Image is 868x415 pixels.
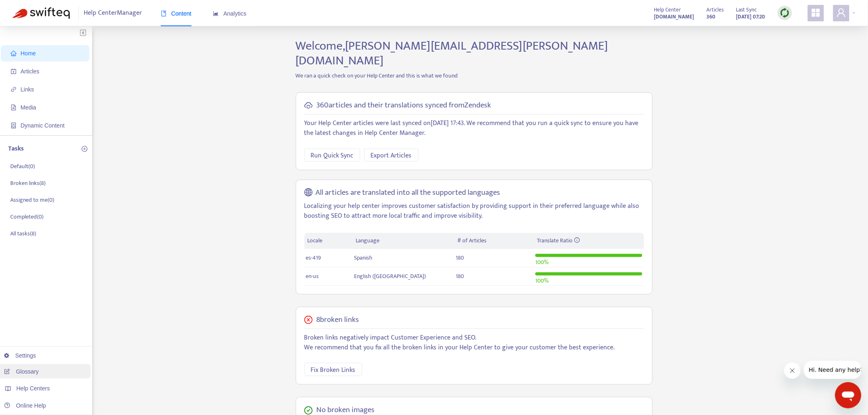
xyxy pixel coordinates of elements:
h5: 360 articles and their translations synced from Zendesk [317,101,491,110]
span: Home [21,50,36,57]
a: Online Help [4,402,46,409]
a: Glossary [4,368,39,375]
span: 180 [456,253,464,262]
span: es-419 [306,253,321,262]
span: 180 [456,271,464,281]
span: 100 % [535,276,548,285]
span: Welcome, [PERSON_NAME][EMAIL_ADDRESS][PERSON_NAME][DOMAIN_NAME] [296,36,608,71]
span: 100 % [535,258,548,267]
iframe: Close message [784,363,801,379]
p: We ran a quick check on your Help Center and this is what we found [290,71,659,80]
h5: No broken images [317,406,375,415]
span: Articles [707,5,724,14]
span: Content [161,10,192,17]
span: Articles [21,68,39,75]
th: Language [352,233,454,249]
iframe: Message from company [804,361,861,379]
a: Settings [4,352,36,359]
span: plus-circle [82,146,87,152]
span: Export Articles [371,150,412,161]
p: Localizing your help center improves customer satisfaction by providing support in their preferre... [304,201,644,221]
span: Fix Broken Links [311,365,356,375]
p: Assigned to me ( 0 ) [10,196,54,204]
h5: All articles are translated into all the supported languages [315,188,500,198]
span: Spanish [354,253,372,262]
p: Completed ( 0 ) [10,212,43,221]
span: Last Sync [736,5,757,14]
span: English ([GEOGRAPHIC_DATA]) [354,271,426,281]
span: Links [21,86,34,93]
span: cloud-sync [304,101,313,109]
div: Translate Ratio [537,236,640,245]
span: Dynamic Content [21,122,64,129]
span: Help Center Manager [84,5,142,21]
span: global [304,188,313,198]
span: home [11,50,16,56]
span: book [161,11,167,16]
th: # of Articles [455,233,534,249]
span: file-image [11,105,16,110]
span: Help Centers [16,385,50,392]
span: Media [21,104,36,111]
button: Export Articles [364,148,418,162]
span: container [11,123,16,128]
p: Tasks [8,144,24,154]
p: Default ( 0 ) [10,162,35,171]
span: close-circle [304,316,313,324]
strong: [DOMAIN_NAME] [654,12,694,21]
button: Fix Broken Links [304,363,362,376]
span: appstore [811,8,821,18]
span: Run Quick Sync [311,150,354,161]
a: [DOMAIN_NAME] [654,12,694,21]
img: Swifteq [12,7,70,19]
span: Hi. Need any help? [5,6,59,12]
span: Analytics [213,10,247,17]
button: Run Quick Sync [304,148,360,162]
span: area-chart [213,11,219,16]
span: link [11,87,16,92]
p: All tasks ( 8 ) [10,229,36,238]
span: Help Center [654,5,681,14]
img: sync.dc5367851b00ba804db3.png [780,8,790,18]
span: en-us [306,271,319,281]
p: Broken links ( 8 ) [10,179,46,187]
span: account-book [11,68,16,74]
p: Broken links negatively impact Customer Experience and SEO. We recommend that you fix all the bro... [304,333,644,353]
th: Locale [304,233,353,249]
h5: 8 broken links [317,315,359,325]
strong: [DATE] 07:20 [736,12,765,21]
span: check-circle [304,406,313,415]
span: user [836,8,846,18]
strong: 360 [707,12,716,21]
iframe: Button to launch messaging window [835,382,861,408]
p: Your Help Center articles were last synced on [DATE] 17:43 . We recommend that you run a quick sy... [304,119,644,138]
